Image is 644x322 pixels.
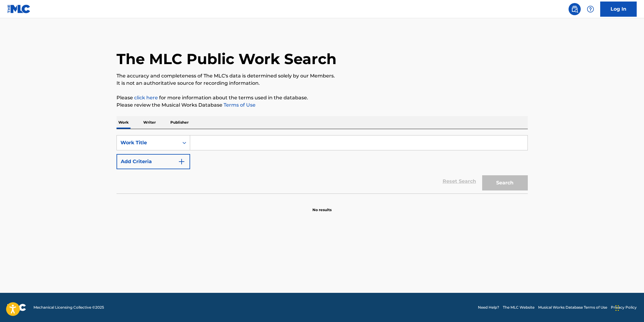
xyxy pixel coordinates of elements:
p: The accuracy and completeness of The MLC's data is determined solely by our Members. [117,72,528,80]
div: Work Title [120,139,175,146]
a: Terms of Use [222,102,256,108]
a: Public Search [569,3,581,15]
a: Need Help? [478,305,499,310]
img: search [571,5,578,13]
p: No results [312,200,332,213]
p: It is not an authoritative source for recording information. [117,80,528,87]
a: click here [134,95,158,101]
span: Mechanical Licensing Collective © 2025 [33,305,104,310]
a: Privacy Policy [611,305,637,310]
iframe: Chat Widget [614,293,644,322]
p: Work [117,116,131,129]
p: Please review the Musical Works Database [117,101,528,109]
a: Musical Works Database Terms of Use [538,305,607,310]
div: Drag [615,299,619,317]
p: Please for more information about the terms used in the database. [117,94,528,101]
h1: The MLC Public Work Search [117,50,336,68]
p: Publisher [169,116,190,129]
p: Writer [141,116,158,129]
button: Add Criteria [117,154,190,169]
img: logo [7,304,26,311]
img: 9d2ae6d4665cec9f34b9.svg [178,158,185,165]
div: Help [584,3,597,15]
img: MLC Logo [7,5,31,13]
img: help [587,5,594,13]
form: Search Form [117,135,528,194]
a: The MLC Website [503,305,534,310]
a: Log In [600,2,637,17]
